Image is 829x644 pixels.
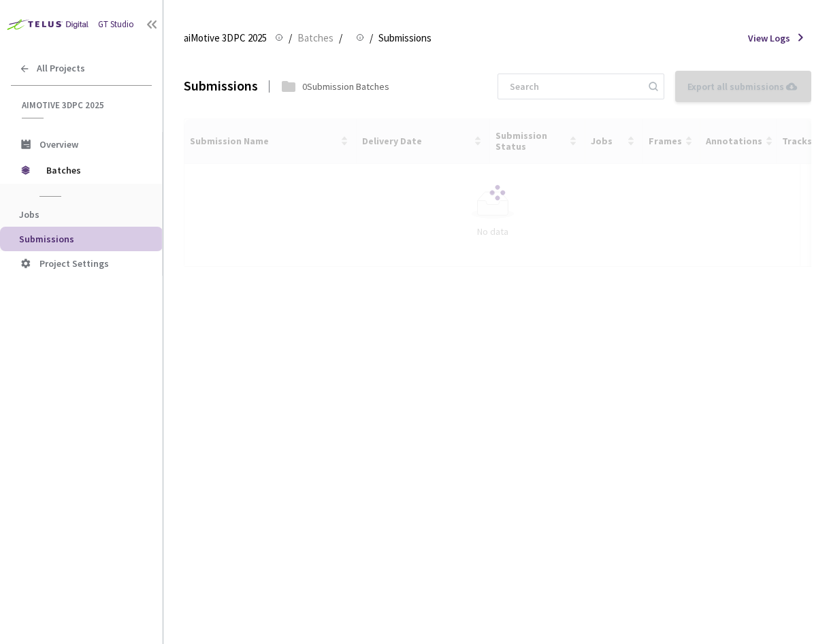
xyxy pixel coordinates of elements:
li: / [339,30,342,46]
input: Search [502,74,647,99]
span: Batches [297,30,334,46]
span: aiMotive 3DPC 2025 [184,30,267,46]
span: View Logs [748,31,790,45]
a: Batches [295,30,336,45]
span: Batches [46,157,140,184]
span: Overview [39,138,78,150]
div: Submissions [184,76,258,96]
div: 0 Submission Batches [302,80,389,93]
li: / [289,30,292,46]
li: / [370,30,373,46]
div: Export all submissions [687,79,799,94]
span: Project Settings [39,257,109,270]
span: All Projects [37,63,85,74]
div: GT Studio [98,18,134,31]
span: aiMotive 3DPC 2025 [22,99,144,111]
span: Submissions [19,233,74,245]
span: Submissions [378,30,432,46]
span: Jobs [19,208,39,221]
